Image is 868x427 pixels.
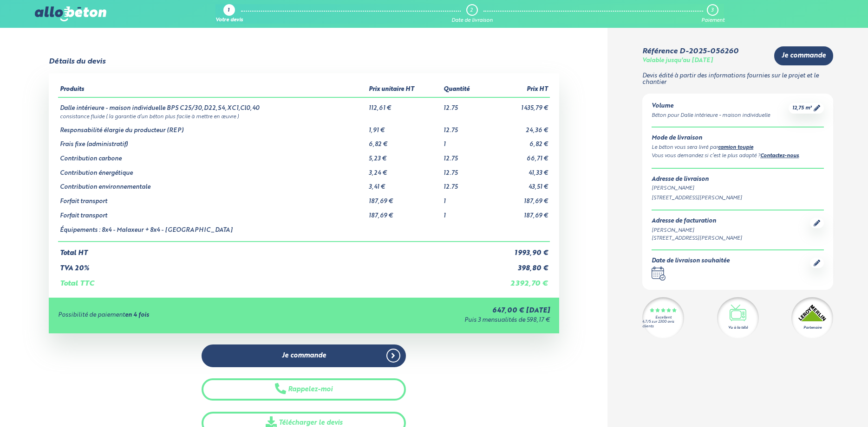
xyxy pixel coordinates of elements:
[58,312,312,319] div: Possibilité de paiement
[487,191,549,205] td: 187,69 €
[487,134,549,148] td: 6,82 €
[652,144,824,152] div: Le béton vous sera livré par
[701,18,724,24] div: Paiement
[282,352,326,360] span: Je commande
[451,18,493,24] div: Date de livraison
[58,112,550,120] td: consistance fluide ( la garantie d’un béton plus facile à mettre en œuvre )
[58,97,367,112] td: Dalle intérieure - maison individuelle BPS C25/30,D22,S4,XC1,Cl0,40
[652,218,742,225] div: Adresse de facturation
[202,344,406,367] a: Je commande
[442,134,487,148] td: 1
[202,378,406,401] button: Rappelez-moi
[785,391,858,417] iframe: Help widget launcher
[774,46,833,65] a: Je commande
[655,316,672,320] div: Excellent
[487,257,549,273] td: 398,80 €
[470,7,473,13] div: 2
[442,205,487,220] td: 1
[367,83,442,97] th: Prix unitaire HT
[652,112,770,120] div: Béton pour Dalle intérieure - maison individuelle
[487,148,549,163] td: 66,71 €
[760,153,799,159] a: Contactez-nous
[487,83,549,97] th: Prix HT
[701,4,724,24] a: 3 Paiement
[642,320,684,328] div: 4.7/5 sur 2300 avis clients
[442,83,487,97] th: Quantité
[215,18,243,24] div: Votre devis
[228,8,229,14] div: 1
[58,205,367,220] td: Forfait transport
[367,120,442,134] td: 1,91 €
[367,163,442,177] td: 3,24 €
[782,52,826,60] span: Je commande
[718,145,753,150] a: camion toupie
[652,152,824,160] div: Vous vous demandez si c’est le plus adapté ? .
[312,307,550,315] div: 647,00 € [DATE]
[487,242,549,257] td: 1 993,90 €
[487,205,549,220] td: 187,69 €
[58,257,487,273] td: TVA 20%
[487,272,549,288] td: 2 392,70 €
[803,325,822,331] div: Partenaire
[652,176,824,183] div: Adresse de livraison
[312,317,550,324] div: Puis 3 mensualités de 598,17 €
[58,134,367,148] td: Frais fixe (administratif)
[367,191,442,205] td: 187,69 €
[367,205,442,220] td: 187,69 €
[728,325,748,331] div: Vu à la télé
[442,191,487,205] td: 1
[125,312,149,318] strong: en 4 fois
[487,120,549,134] td: 24,36 €
[442,120,487,134] td: 12.75
[652,185,824,192] div: [PERSON_NAME]
[642,47,738,56] div: Référence D-2025-056260
[58,220,367,242] td: Équipements : 8x4 - Malaxeur + 8x4 - [GEOGRAPHIC_DATA]
[451,4,493,24] a: 2 Date de livraison
[442,148,487,163] td: 12.75
[652,258,730,265] div: Date de livraison souhaitée
[58,148,367,163] td: Contribution carbone
[367,97,442,112] td: 112,61 €
[58,163,367,177] td: Contribution énergétique
[652,194,824,202] div: [STREET_ADDRESS][PERSON_NAME]
[442,97,487,112] td: 12.75
[49,57,105,66] div: Détails du devis
[642,73,833,86] p: Devis édité à partir des informations fournies sur le projet et le chantier
[487,177,549,191] td: 43,51 €
[58,242,487,257] td: Total HT
[652,135,824,142] div: Mode de livraison
[442,163,487,177] td: 12.75
[58,272,487,288] td: Total TTC
[442,177,487,191] td: 12.75
[487,163,549,177] td: 41,33 €
[642,57,713,64] div: Valable jusqu'au [DATE]
[215,4,243,24] a: 1 Votre devis
[35,6,106,21] img: allobéton
[711,7,713,13] div: 3
[652,235,742,242] div: [STREET_ADDRESS][PERSON_NAME]
[367,177,442,191] td: 3,41 €
[652,103,770,110] div: Volume
[58,120,367,134] td: Responsabilité élargie du producteur (REP)
[58,83,367,97] th: Produits
[487,97,549,112] td: 1 435,79 €
[367,134,442,148] td: 6,82 €
[367,148,442,163] td: 5,23 €
[652,227,742,235] div: [PERSON_NAME]
[58,177,367,191] td: Contribution environnementale
[58,191,367,205] td: Forfait transport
